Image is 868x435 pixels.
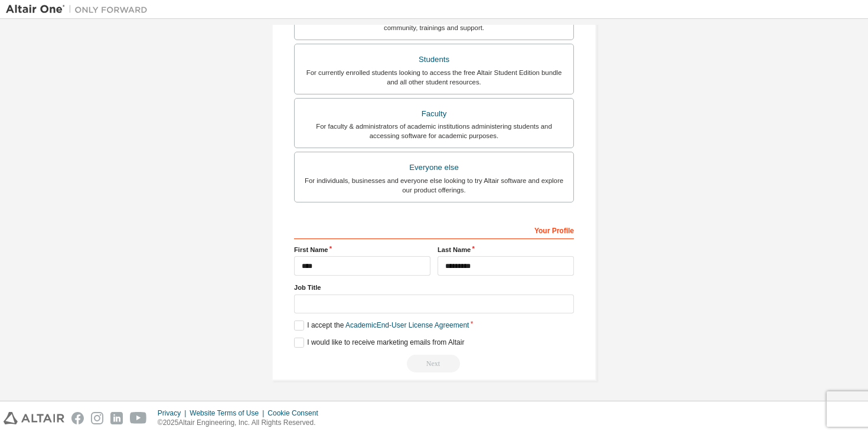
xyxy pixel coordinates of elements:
[267,408,325,418] div: Cookie Consent
[345,321,469,329] a: Academic End-User License Agreement
[294,355,574,372] div: Read and acccept EULA to continue
[294,245,430,254] label: First Name
[302,176,566,195] div: For individuals, businesses and everyone else looking to try Altair software and explore our prod...
[158,418,325,428] p: © 2025 Altair Engineering, Inc. All Rights Reserved.
[302,68,566,87] div: For currently enrolled students looking to access the free Altair Student Edition bundle and all ...
[130,412,147,424] img: youtube.svg
[302,159,566,176] div: Everyone else
[6,4,154,15] img: Altair One
[438,245,574,254] label: Last Name
[294,338,464,348] label: I would like to receive marketing emails from Altair
[4,412,64,424] img: altair_logo.svg
[294,283,574,292] label: Job Title
[294,220,574,239] div: Your Profile
[91,412,103,424] img: instagram.svg
[71,412,84,424] img: facebook.svg
[302,122,566,140] div: For faculty & administrators of academic institutions administering students and accessing softwa...
[302,106,566,122] div: Faculty
[158,408,190,418] div: Privacy
[294,320,469,331] label: I accept the
[302,51,566,68] div: Students
[190,408,267,418] div: Website Terms of Use
[110,412,123,424] img: linkedin.svg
